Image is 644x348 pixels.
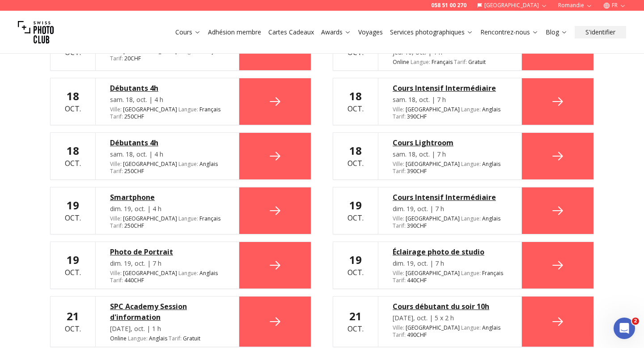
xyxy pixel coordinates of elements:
a: Cours débutant du soir 10h [393,301,507,312]
div: oct. [347,89,364,114]
span: Anglais [482,106,500,113]
button: Blog [542,26,571,38]
div: dim. 19, oct. | 7 h [110,259,225,268]
b: 19 [67,198,79,212]
b: 21 [349,309,362,323]
span: Tarif : [454,58,467,66]
div: [GEOGRAPHIC_DATA] 250 CHF [110,106,225,120]
button: Cartes Cadeaux [265,26,318,38]
b: 19 [349,252,362,267]
b: 18 [349,89,362,103]
div: [GEOGRAPHIC_DATA] 250 CHF [110,161,225,175]
div: [GEOGRAPHIC_DATA] 440 CHF [393,270,507,284]
div: [GEOGRAPHIC_DATA] 490 CHF [393,324,507,339]
iframe: Intercom live chat [614,318,635,339]
button: Cours [172,26,204,38]
a: 058 51 00 270 [431,2,466,9]
span: Langue : [461,160,481,168]
span: Tarif : [393,167,406,175]
button: Awards [318,26,355,38]
span: Tarif : [393,276,406,284]
span: Tarif : [393,113,406,120]
a: Cours [175,28,201,37]
span: Français [432,59,453,66]
span: Tarif : [110,113,123,120]
b: 19 [67,252,79,267]
span: Anglais [482,324,500,331]
span: Français [199,106,220,113]
a: SPC Academy Session d'information [110,301,225,323]
span: Ville : [393,324,404,331]
span: Langue : [178,215,198,222]
div: dim. 19, oct. | 4 h [110,204,225,213]
span: Langue : [178,269,198,277]
div: oct. [65,144,81,169]
div: oct. [347,253,364,278]
div: sam. 18, oct. | 7 h [393,150,507,159]
a: Adhésion membre [208,28,261,37]
a: Débutants 4h [110,137,225,148]
b: 18 [67,143,79,158]
span: Ville : [110,106,122,113]
div: oct. [65,309,81,334]
a: Cours Intensif Intermédiaire [393,83,507,93]
div: oct. [65,89,81,114]
span: Ville : [110,215,122,222]
div: [GEOGRAPHIC_DATA] 390 CHF [393,161,507,175]
span: Langue : [178,160,198,168]
span: Anglais [199,270,218,277]
div: Smartphone [110,192,225,203]
div: Cours Lightroom [393,137,507,148]
div: [GEOGRAPHIC_DATA] 20 CHF [110,48,225,62]
button: S'identifier [575,26,626,38]
a: Éclairage photo de studio [393,246,507,257]
button: Rencontrez-nous [477,26,542,38]
b: 19 [349,198,362,212]
b: 18 [67,89,79,103]
span: Français [199,215,220,222]
span: Langue : [461,215,481,222]
div: Online Gratuit [110,335,225,342]
span: Langue : [128,335,148,342]
div: [GEOGRAPHIC_DATA] 390 CHF [393,215,507,229]
a: Cours Intensif Intermédiaire [393,192,507,203]
span: Anglais [199,161,218,168]
b: 21 [67,309,79,323]
span: Français [482,270,503,277]
span: Ville : [393,269,404,277]
span: Ville : [110,160,122,168]
span: Anglais [482,215,500,222]
a: Voyages [358,28,383,37]
button: Services photographiques [386,26,477,38]
span: Anglais [149,335,167,342]
div: sam. 18, oct. | 7 h [393,95,507,104]
a: Awards [321,28,351,37]
span: Ville : [393,160,404,168]
div: sam. 18, oct. | 4 h [110,150,225,159]
a: Blog [546,28,568,37]
span: Langue : [178,106,198,113]
div: [GEOGRAPHIC_DATA] 390 CHF [393,106,507,120]
span: Tarif : [110,222,123,229]
span: Tarif : [393,222,406,229]
div: Photo de Portrait [110,246,225,257]
span: Ville : [393,106,404,113]
a: Rencontrez-nous [480,28,538,37]
div: oct. [347,144,364,169]
b: 18 [349,143,362,158]
a: Débutants 4h [110,83,225,93]
span: Tarif : [393,331,406,339]
span: Ville : [110,269,122,277]
span: Ville : [393,215,404,222]
div: oct. [65,253,81,278]
div: sam. 18, oct. | 4 h [110,95,225,104]
button: Adhésion membre [204,26,265,38]
div: [GEOGRAPHIC_DATA] 250 CHF [110,215,225,229]
span: Langue : [461,269,481,277]
button: Voyages [355,26,386,38]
